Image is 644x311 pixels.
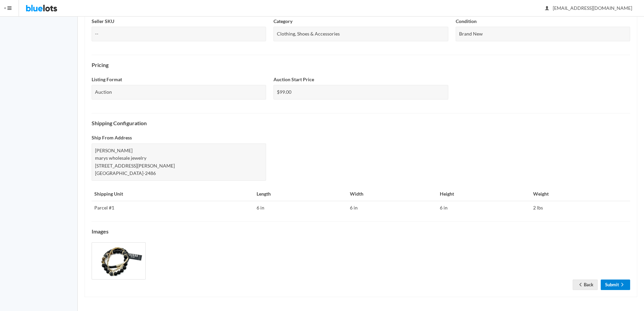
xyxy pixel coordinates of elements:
td: 6 in [437,201,530,215]
ion-icon: person [544,5,550,12]
td: 6 in [347,201,437,215]
label: Auction Start Price [273,76,314,84]
a: arrow backBack [573,280,598,290]
label: Category [273,18,292,25]
label: Condition [456,18,477,25]
div: Clothing, Shoes & Accessories [273,27,448,41]
td: Parcel #1 [92,201,254,215]
label: Ship From Address [92,134,132,142]
th: Weight [530,187,630,201]
label: Seller SKU [92,18,114,25]
label: Listing Format [92,76,122,84]
div: [PERSON_NAME] marys wholesale jewelry [STREET_ADDRESS][PERSON_NAME] [GEOGRAPHIC_DATA]-2486 [92,143,266,181]
th: Shipping Unit [92,187,254,201]
img: 7d1bbf3c-25af-4130-908b-adab8e20c9d6-1755666616.png [92,242,146,280]
th: Length [254,187,347,201]
ion-icon: arrow back [577,282,584,288]
ion-icon: arrow forward [619,282,626,288]
h4: Pricing [92,62,630,68]
div: Brand New [456,27,630,41]
td: 6 in [254,201,347,215]
a: Submitarrow forward [601,280,630,290]
div: $99.00 [273,85,448,99]
td: 2 lbs [530,201,630,215]
h4: Images [92,228,630,235]
span: [EMAIL_ADDRESS][DOMAIN_NAME] [545,5,632,11]
th: Width [347,187,437,201]
th: Height [437,187,530,201]
h4: Shipping Configuration [92,120,630,126]
div: -- [92,27,266,41]
div: Auction [92,85,266,99]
